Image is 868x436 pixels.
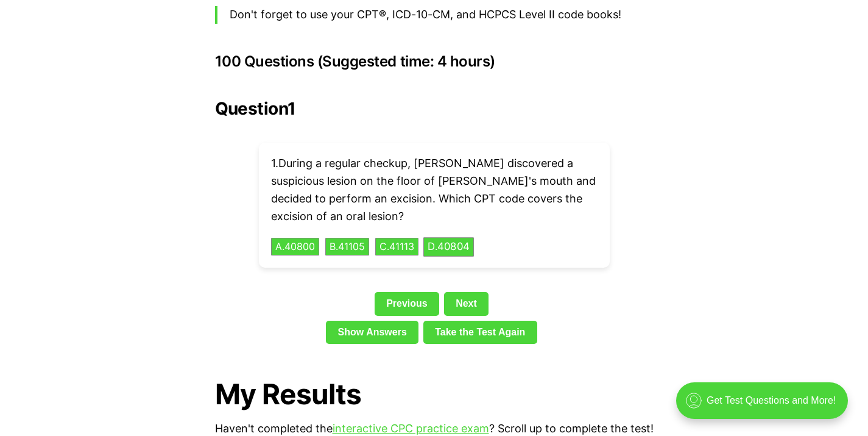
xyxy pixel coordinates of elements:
[423,237,474,256] button: D.40804
[375,292,439,315] a: Previous
[215,53,654,70] h3: 100 Questions (Suggested time: 4 hours)
[444,292,489,315] a: Next
[333,422,489,435] a: interactive CPC practice exam
[666,376,868,436] iframe: portal-trigger
[271,155,598,225] p: 1 . During a regular checkup, [PERSON_NAME] discovered a suspicious lesion on the floor of [PERSO...
[215,99,654,118] h2: Question 1
[325,238,369,256] button: B.41105
[271,238,319,256] button: A.40800
[215,378,654,410] h1: My Results
[326,321,418,344] a: Show Answers
[423,321,537,344] a: Take the Test Again
[375,238,418,256] button: C.41113
[215,6,654,24] blockquote: Don't forget to use your CPT®, ICD-10-CM, and HCPCS Level II code books!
